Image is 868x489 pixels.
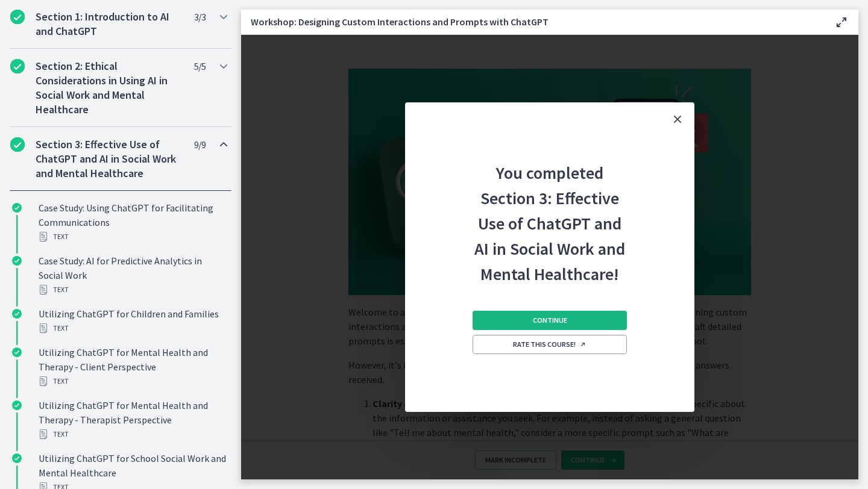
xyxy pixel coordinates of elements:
[12,309,22,319] i: Completed
[194,10,206,24] span: 3 / 3
[194,59,206,73] span: 5 / 5
[39,427,227,441] div: Text
[12,256,22,266] i: Completed
[513,340,587,349] span: Rate this course!
[39,345,227,388] div: Utilizing ChatGPT for Mental Health and Therapy - Client Perspective
[39,321,227,335] div: Text
[473,311,627,330] button: Continue
[473,335,627,354] a: Rate this course! Opens in a new window
[470,136,629,287] h2: You completed Section 3: Effective Use of ChatGPT and AI in Social Work and Mental Healthcare!
[36,10,183,39] h2: Section 1: Introduction to AI and ChatGPT
[36,59,183,117] h2: Section 2: Ethical Considerations in Using AI in Social Work and Mental Healthcare
[39,229,227,244] div: Text
[36,137,183,181] h2: Section 3: Effective Use of ChatGPT and AI in Social Work and Mental Healthcare
[39,282,227,297] div: Text
[10,10,25,24] i: Completed
[39,201,227,244] div: Case Study: Using ChatGPT for Facilitating Communications
[12,347,22,357] i: Completed
[39,307,227,335] div: Utilizing ChatGPT for Children and Families
[12,400,22,410] i: Completed
[661,102,694,136] button: Close
[194,137,206,152] span: 9 / 9
[10,137,25,152] i: Completed
[579,341,587,348] i: Opens in a new window
[10,59,25,73] i: Completed
[251,14,815,29] h3: Workshop: Designing Custom Interactions and Prompts with ChatGPT
[12,453,22,463] i: Completed
[39,398,227,441] div: Utilizing ChatGPT for Mental Health and Therapy - Therapist Perspective
[39,374,227,388] div: Text
[533,316,567,325] span: Continue
[12,203,22,213] i: Completed
[39,254,227,297] div: Case Study: AI for Predictive Analytics in Social Work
